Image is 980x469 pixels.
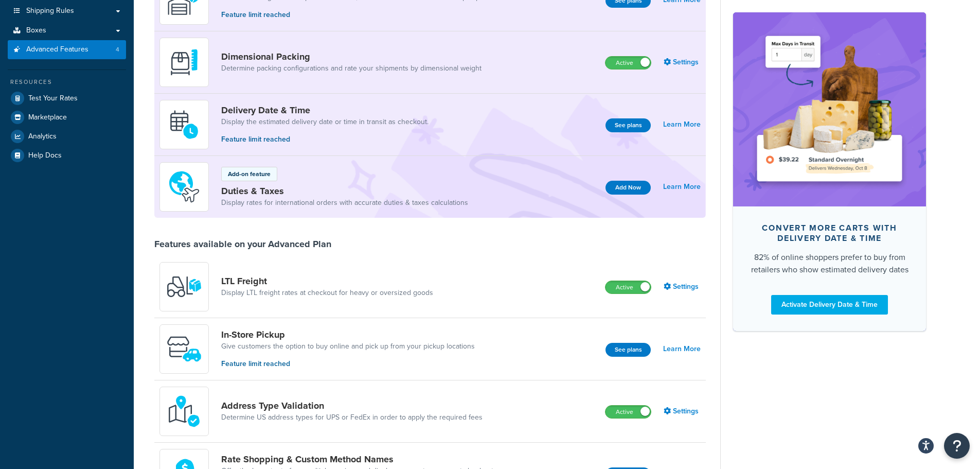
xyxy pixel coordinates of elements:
[228,169,271,179] p: Add-on feature
[8,89,126,108] a: Test Your Rates
[8,127,126,146] a: Analytics
[8,2,126,21] a: Shipping Rules
[166,331,202,367] img: wfgcfpwTIucLEAAAAASUVORK5CYII=
[26,26,46,35] span: Boxes
[221,454,493,465] a: Rate Shopping & Custom Method Names
[166,269,202,305] img: y79ZsPf0fXUFUhFXDzUgf+ktZg5F2+ohG75+v3d2s1D9TjoU8PiyCIluIjV41seZevKCRuEjTPPOKHJsQcmKCXGdfprl3L4q7...
[8,40,126,59] a: Advanced Features4
[221,198,468,208] a: Display rates for international orders with accurate duties & taxes calculations
[154,238,331,250] div: Features available on your Advanced Plan
[8,21,126,40] a: Boxes
[221,288,433,298] a: Display LTL freight rates at checkout for heavy or oversized goods
[221,329,475,340] a: In-Store Pickup
[663,117,701,132] a: Learn More
[166,44,202,80] img: DTVBYsAAAAAASUVORK5CYII=
[605,343,651,357] button: See plans
[28,132,57,141] span: Analytics
[663,180,701,194] a: Learn More
[221,275,433,287] a: LTL Freight
[221,63,482,74] a: Determine packing configurations and rate your shipments by dimensional weight
[664,404,701,419] a: Settings
[605,281,651,293] label: Active
[221,134,429,145] p: Feature limit reached
[8,40,126,59] li: Advanced Features
[944,433,970,459] button: Open Resource Center
[221,412,483,423] a: Determine US address types for UPS or FedEx in order to apply the required fees
[166,107,202,143] img: gfkeb5ejjkALwAAAABJRU5ErkJggg==
[28,94,78,103] span: Test Your Rates
[26,7,74,15] span: Shipping Rules
[221,9,480,21] p: Feature limit reached
[8,108,126,127] a: Marketplace
[221,400,483,411] a: Address Type Validation
[221,117,429,127] a: Display the estimated delivery date or time in transit as checkout.
[749,28,911,190] img: feature-image-ddt-36eae7f7280da8017bfb280eaccd9c446f90b1fe08728e4019434db127062ab4.png
[663,342,701,356] a: Learn More
[8,78,126,86] div: Resources
[221,185,468,197] a: Duties & Taxes
[26,45,88,54] span: Advanced Features
[605,406,651,418] label: Active
[221,51,482,62] a: Dimensional Packing
[221,105,429,116] a: Delivery Date & Time
[8,146,126,165] a: Help Docs
[664,280,701,294] a: Settings
[750,222,910,243] div: Convert more carts with delivery date & time
[166,169,202,205] img: icon-duo-feat-landed-cost-7136b061.png
[664,55,701,70] a: Settings
[771,294,888,314] a: Activate Delivery Date & Time
[221,358,475,370] p: Feature limit reached
[116,45,119,54] span: 4
[166,393,202,429] img: kIG8fy0lQAAAABJRU5ErkJggg==
[605,118,651,132] button: See plans
[28,113,67,122] span: Marketplace
[750,251,910,275] div: 82% of online shoppers prefer to buy from retailers who show estimated delivery dates
[221,341,475,352] a: Give customers the option to buy online and pick up from your pickup locations
[28,151,62,160] span: Help Docs
[605,181,651,195] button: Add Now
[605,57,651,69] label: Active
